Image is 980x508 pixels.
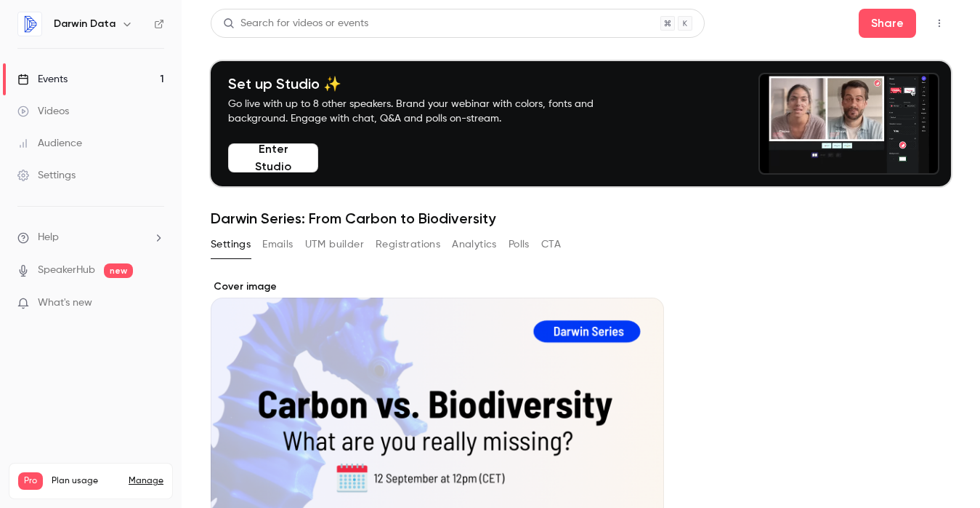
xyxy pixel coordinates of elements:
[228,75,628,92] h4: Set up Studio ✨
[38,295,92,311] span: What's new
[17,168,76,183] div: Settings
[18,12,41,36] img: Darwin Data
[129,475,163,487] a: Manage
[211,279,664,294] label: Cover image
[17,230,164,245] li: help-dropdown-opener
[54,17,116,31] h6: Darwin Data
[17,136,82,151] div: Audience
[104,263,133,278] span: new
[211,210,951,227] h1: Darwin Series: From Carbon to Biodiversity
[376,233,440,256] button: Registrations
[52,475,120,487] span: Plan usage
[305,233,364,256] button: UTM builder
[541,233,561,256] button: CTA
[859,9,916,38] button: Share
[262,233,293,256] button: Emails
[223,16,368,31] div: Search for videos or events
[211,233,251,256] button: Settings
[452,233,497,256] button: Analytics
[17,72,68,87] div: Events
[38,230,59,245] span: Help
[38,263,95,278] a: SpeakerHub
[228,97,628,126] p: Go live with up to 8 other speakers. Brand your webinar with colors, fonts and background. Engage...
[509,233,530,256] button: Polls
[17,104,69,119] div: Videos
[18,472,43,490] span: Pro
[228,143,318,172] button: Enter Studio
